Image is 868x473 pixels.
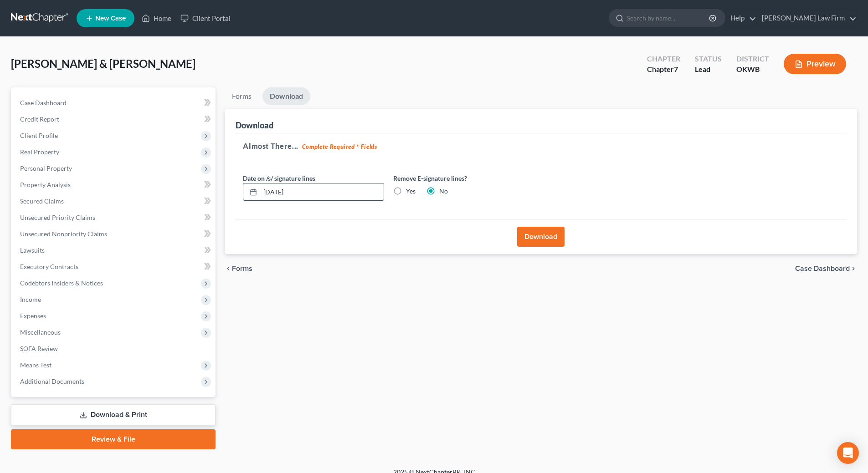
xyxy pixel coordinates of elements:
span: [PERSON_NAME] & [PERSON_NAME] [11,57,195,70]
span: Means Test [20,361,51,369]
i: chevron_left [225,265,232,272]
div: OKWB [736,64,769,75]
button: chevron_left Forms [225,265,265,272]
span: Secured Claims [20,197,64,205]
span: New Case [95,15,126,22]
span: Expenses [20,312,46,320]
span: Credit Report [20,115,59,123]
span: Miscellaneous [20,328,61,336]
div: Open Intercom Messenger [837,442,859,464]
a: Secured Claims [13,193,216,209]
span: Lawsuits [20,246,45,254]
a: Home [137,10,176,26]
a: Lawsuits [13,242,216,259]
span: Unsecured Priority Claims [20,214,95,221]
div: Download [236,120,273,131]
span: Property Analysis [20,181,71,188]
a: Unsecured Nonpriority Claims [13,226,216,242]
span: Forms [232,265,252,272]
div: Chapter [647,64,680,75]
span: Personal Property [20,164,72,172]
label: Remove E-signature lines? [393,173,534,183]
a: Forms [225,87,259,105]
a: Client Portal [176,10,235,26]
a: SOFA Review [13,341,216,357]
i: chevron_right [850,265,857,272]
a: Property Analysis [13,177,216,193]
button: Download [517,227,565,247]
span: Case Dashboard [795,265,850,272]
span: Codebtors Insiders & Notices [20,279,103,287]
div: Status [695,54,722,64]
a: Review & File [11,429,216,449]
span: Client Profile [20,132,58,139]
a: Help [726,10,756,26]
label: No [439,187,448,196]
span: 7 [674,65,678,73]
span: Additional Documents [20,377,84,385]
div: Chapter [647,54,680,64]
a: Case Dashboard chevron_right [795,265,857,272]
input: MM/DD/YYYY [260,183,384,201]
a: Credit Report [13,111,216,127]
div: Lead [695,64,722,75]
button: Preview [784,54,846,74]
strong: Complete Required * Fields [302,143,377,150]
a: Download & Print [11,404,216,426]
span: Unsecured Nonpriority Claims [20,230,107,238]
label: Date on /s/ signature lines [243,173,315,183]
span: Real Property [20,148,59,156]
span: SOFA Review [20,345,58,352]
a: [PERSON_NAME] Law Firm [757,10,857,26]
span: Executory Contracts [20,263,78,270]
a: Case Dashboard [13,95,216,111]
input: Search by name... [627,10,710,26]
a: Unsecured Priority Claims [13,209,216,226]
span: Income [20,295,41,303]
div: District [736,54,769,64]
a: Download [262,87,310,105]
label: Yes [406,187,416,196]
a: Executory Contracts [13,259,216,275]
span: Case Dashboard [20,99,67,107]
h5: Almost There... [243,141,839,152]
